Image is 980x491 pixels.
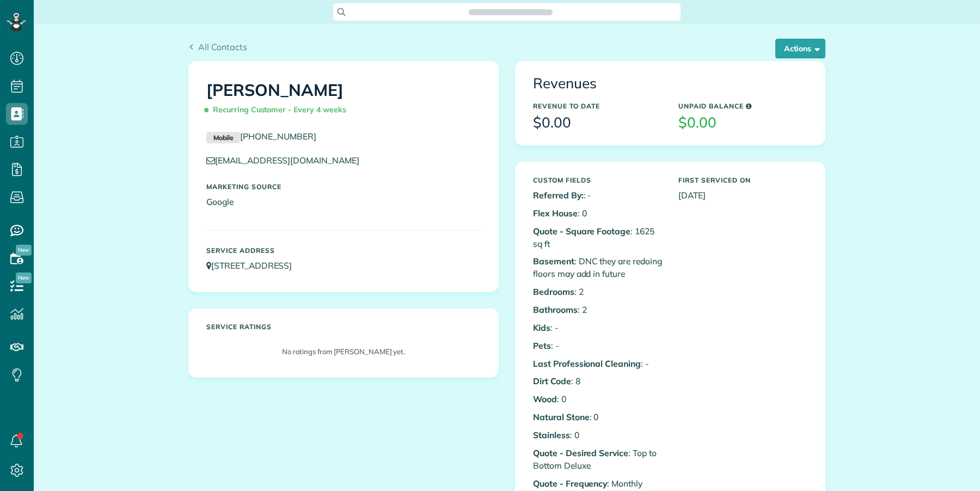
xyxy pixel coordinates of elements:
b: Kids [533,322,550,333]
button: Actions [775,39,825,58]
h5: Revenue to Date [533,102,662,110]
p: : Monthly [533,477,662,490]
a: Mobile[PHONE_NUMBER] [206,131,316,142]
p: : - [533,322,662,334]
p: : DNC they are redoing floors may add in future [533,255,662,280]
h5: First Serviced On [678,177,807,184]
h5: Service ratings [206,323,481,330]
p: : 0 [533,411,662,423]
b: Dirt Code [533,375,571,386]
h5: Unpaid Balance [678,102,807,110]
span: Search ZenMaid… [480,7,541,17]
b: Natural Stone [533,411,590,422]
p: : - [533,357,662,370]
b: Quote - Square Footage [533,226,630,237]
a: All Contacts [188,40,247,53]
h3: $0.00 [678,115,807,131]
h1: [PERSON_NAME] [206,81,481,119]
span: New [16,272,32,283]
p: : Top to Bottom Deluxe [533,447,662,472]
p: Google [206,196,481,208]
p: : - [533,340,662,352]
p: [DATE] [678,189,807,202]
b: Referred By: [533,190,584,201]
b: Bathrooms [533,304,578,315]
span: All Contacts [198,41,247,52]
b: Bedrooms [533,286,574,297]
h5: Service Address [206,247,481,254]
b: Flex House [533,208,578,219]
b: Last Professional Cleaning [533,358,641,369]
p: : 1625 sq ft [533,225,662,250]
b: Pets [533,340,551,351]
small: Mobile [206,132,240,144]
span: New [16,245,32,256]
span: Recurring Customer - Every 4 weeks [206,100,351,119]
b: Wood [533,393,557,404]
a: [STREET_ADDRESS] [206,260,302,271]
b: Basement [533,256,574,266]
h3: Revenues [533,76,807,92]
p: No ratings from [PERSON_NAME] yet. [212,347,475,357]
p: : 2 [533,304,662,316]
p: : - [533,189,662,202]
h5: Marketing Source [206,183,481,190]
a: [EMAIL_ADDRESS][DOMAIN_NAME] [206,155,370,166]
b: Quote - Frequency [533,478,607,489]
h5: Custom Fields [533,177,662,184]
p: : 8 [533,375,662,387]
p: : 0 [533,429,662,441]
p: : 2 [533,286,662,298]
b: Stainless [533,429,570,440]
p: : 0 [533,393,662,405]
h3: $0.00 [533,115,662,131]
b: Quote - Desired Service [533,447,628,458]
p: : 0 [533,207,662,220]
